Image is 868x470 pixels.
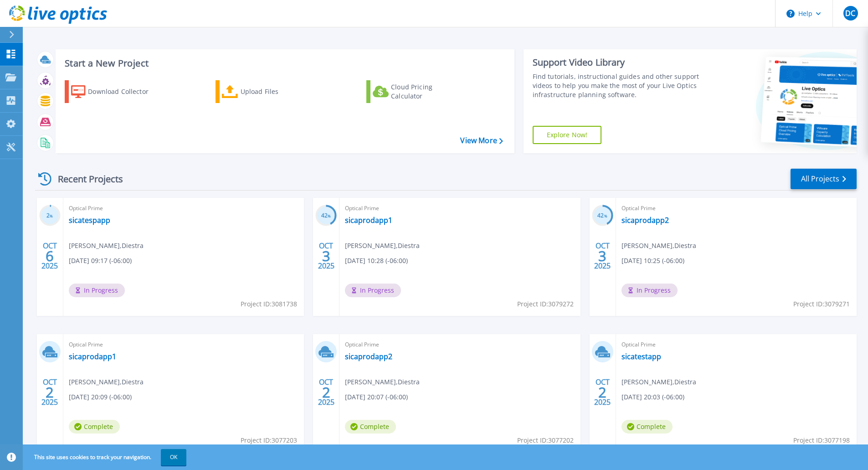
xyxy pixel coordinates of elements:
[345,284,401,297] span: In Progress
[621,216,669,225] a: sicaprodapp2
[69,377,144,387] span: [PERSON_NAME] , Diestra
[345,256,408,266] span: [DATE] 10:28 (-06:00)
[594,376,611,409] div: OCT 2025
[69,420,120,434] span: Complete
[604,213,607,218] span: %
[345,241,420,251] span: [PERSON_NAME] , Diestra
[69,284,125,297] span: In Progress
[69,203,298,213] span: Optical Prime
[69,241,144,251] span: [PERSON_NAME] , Diestra
[592,211,613,221] h3: 42
[69,392,132,402] span: [DATE] 20:09 (-06:00)
[345,340,575,350] span: Optical Prime
[241,435,297,445] span: Project ID: 3077203
[533,126,602,144] a: Explore Now!
[621,377,696,387] span: [PERSON_NAME] , Diestra
[39,211,61,221] h3: 2
[621,420,673,434] span: Complete
[318,239,335,273] div: OCT 2025
[460,136,503,145] a: View More
[69,256,132,266] span: [DATE] 09:17 (-06:00)
[845,10,855,17] span: DC
[69,340,298,350] span: Optical Prime
[793,299,850,309] span: Project ID: 3079271
[594,239,611,273] div: OCT 2025
[65,58,503,68] h3: Start a New Project
[88,83,161,101] div: Download Collector
[533,57,703,68] div: Support Video Library
[598,388,606,396] span: 2
[621,203,851,213] span: Optical Prime
[345,420,396,434] span: Complete
[533,72,703,99] div: Find tutorials, instructional guides and other support videos to help you make the most of your L...
[366,80,468,103] a: Cloud Pricing Calculator
[621,241,696,251] span: [PERSON_NAME] , Diestra
[391,83,464,101] div: Cloud Pricing Calculator
[621,340,851,350] span: Optical Prime
[621,392,684,402] span: [DATE] 20:03 (-06:00)
[328,213,331,218] span: %
[41,376,58,409] div: OCT 2025
[345,352,392,361] a: sicaprodapp2
[69,352,116,361] a: sicaprodapp1
[517,299,574,309] span: Project ID: 3079272
[65,80,166,103] a: Download Collector
[322,388,330,396] span: 2
[621,256,684,266] span: [DATE] 10:25 (-06:00)
[161,449,186,465] button: OK
[69,216,110,225] a: sicatespapp
[50,213,53,218] span: %
[793,435,850,445] span: Project ID: 3077198
[318,376,335,409] div: OCT 2025
[345,392,408,402] span: [DATE] 20:07 (-06:00)
[46,388,54,396] span: 2
[598,252,606,260] span: 3
[241,299,297,309] span: Project ID: 3081738
[25,449,186,465] span: This site uses cookies to track your navigation.
[345,203,575,213] span: Optical Prime
[35,168,135,190] div: Recent Projects
[345,377,420,387] span: [PERSON_NAME] , Diestra
[315,211,337,221] h3: 42
[345,216,392,225] a: sicaprodapp1
[517,435,574,445] span: Project ID: 3077202
[621,284,678,297] span: In Progress
[791,169,857,189] a: All Projects
[216,80,317,103] a: Upload Files
[41,239,58,273] div: OCT 2025
[241,83,313,101] div: Upload Files
[322,252,330,260] span: 3
[621,352,661,361] a: sicatestapp
[46,252,54,260] span: 6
